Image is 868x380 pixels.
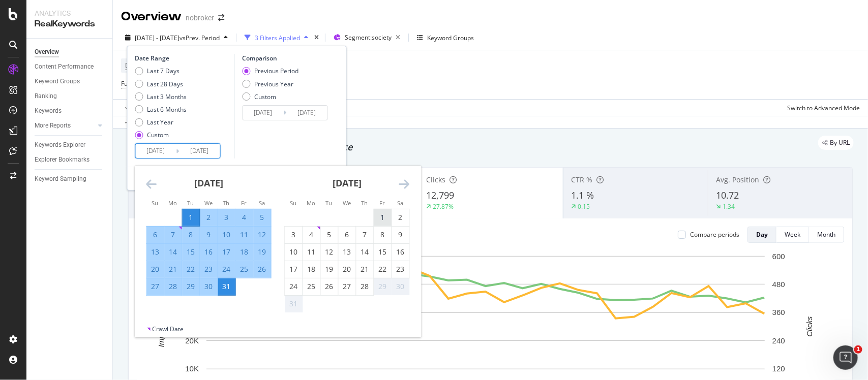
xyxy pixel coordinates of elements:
[571,189,594,201] span: 1.1 %
[805,316,814,336] text: Clicks
[35,140,105,150] a: Keywords Explorer
[147,230,164,240] div: 6
[236,264,253,274] div: 25
[303,278,320,295] td: Choose Monday, August 25, 2025 as your check-in date. It’s available.
[716,189,739,201] span: 10.72
[321,230,338,240] div: 5
[338,243,356,261] td: Choose Wednesday, August 13, 2025 as your check-in date. It’s available.
[254,212,271,223] div: 5
[571,175,592,184] span: CTR %
[356,278,374,295] td: Choose Thursday, August 28, 2025 as your check-in date. It’s available.
[285,278,303,295] td: Choose Sunday, August 24, 2025 as your check-in date. It’s available.
[356,264,374,274] div: 21
[362,199,368,207] small: Th
[121,29,232,46] button: [DATE] - [DATE]vsPrev. Period
[321,247,338,257] div: 12
[183,230,200,240] div: 8
[772,308,785,317] text: 360
[253,226,271,243] td: Selected. Saturday, July 12, 2025
[356,243,374,261] td: Choose Thursday, August 14, 2025 as your check-in date. It’s available.
[285,230,303,240] div: 3
[320,278,338,295] td: Choose Tuesday, August 26, 2025 as your check-in date. It’s available.
[223,199,230,207] small: Th
[135,67,187,75] div: Last 7 Days
[286,106,327,120] input: End Date
[135,54,232,62] div: Date Range
[200,264,218,274] div: 23
[392,226,409,243] td: Choose Saturday, August 9, 2025 as your check-in date. It’s available.
[338,278,356,295] td: Choose Wednesday, August 27, 2025 as your check-in date. It’s available.
[135,131,187,139] div: Custom
[200,212,218,223] div: 2
[194,177,223,189] strong: [DATE]
[392,278,409,295] td: Not available. Saturday, August 30, 2025
[35,154,105,165] a: Explorer Bookmarks
[218,243,235,261] td: Selected. Thursday, July 17, 2025
[254,230,271,240] div: 12
[164,226,182,243] td: Selected. Monday, July 7, 2025
[285,247,303,257] div: 10
[253,261,271,278] td: Selected. Saturday, July 26, 2025
[235,209,253,226] td: Selected. Friday, July 4, 2025
[35,106,62,116] div: Keywords
[338,226,356,243] td: Choose Wednesday, August 6, 2025 as your check-in date. It’s available.
[830,140,850,146] span: By URL
[374,230,392,240] div: 8
[241,29,312,46] button: 3 Filters Applied
[374,226,392,243] td: Choose Friday, August 8, 2025 as your check-in date. It’s available.
[392,264,409,274] div: 23
[200,247,218,257] div: 16
[578,202,590,211] div: 0.15
[356,226,374,243] td: Choose Thursday, August 7, 2025 as your check-in date. It’s available.
[785,230,800,239] div: Week
[374,247,392,257] div: 15
[356,261,374,278] td: Choose Thursday, August 21, 2025 as your check-in date. It’s available.
[121,100,151,116] button: Apply
[374,264,392,274] div: 22
[303,230,320,240] div: 4
[204,199,213,207] small: We
[218,264,235,274] div: 24
[374,212,392,223] div: 1
[146,261,164,278] td: Selected. Sunday, July 20, 2025
[147,264,164,274] div: 20
[833,345,858,370] iframe: Intercom live chat
[185,364,199,373] text: 10K
[218,261,235,278] td: Selected. Thursday, July 24, 2025
[200,278,218,295] td: Selected. Wednesday, July 30, 2025
[200,230,218,240] div: 9
[326,199,333,207] small: Tu
[253,209,271,226] td: Selected. Saturday, July 5, 2025
[320,243,338,261] td: Choose Tuesday, August 12, 2025 as your check-in date. It’s available.
[242,199,247,207] small: Fr
[255,34,300,42] div: 3 Filters Applied
[783,100,860,116] button: Switch to Advanced Mode
[772,336,785,345] text: 240
[157,306,165,347] text: Impressions
[165,281,182,292] div: 28
[242,80,298,88] div: Previous Year
[392,281,409,292] div: 30
[854,345,862,354] span: 1
[338,261,356,278] td: Choose Wednesday, August 20, 2025 as your check-in date. It’s available.
[235,243,253,261] td: Selected. Friday, July 18, 2025
[182,278,200,295] td: Selected. Tuesday, July 29, 2025
[135,166,421,325] div: Calendar
[147,92,187,101] div: Last 3 Months
[182,261,200,278] td: Selected. Tuesday, July 22, 2025
[339,264,356,274] div: 20
[164,261,182,278] td: Selected. Monday, July 21, 2025
[320,226,338,243] td: Choose Tuesday, August 5, 2025 as your check-in date. It’s available.
[426,189,454,201] span: 12,799
[35,174,105,184] a: Keyword Sampling
[218,278,235,295] td: Selected as end date. Thursday, July 31, 2025
[356,281,374,292] div: 28
[392,247,409,257] div: 16
[218,230,235,240] div: 10
[165,247,182,257] div: 14
[218,14,224,21] div: arrow-right-arrow-left
[285,295,303,312] td: Not available. Sunday, August 31, 2025
[756,230,768,239] div: Day
[303,264,320,274] div: 18
[200,261,218,278] td: Selected. Wednesday, July 23, 2025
